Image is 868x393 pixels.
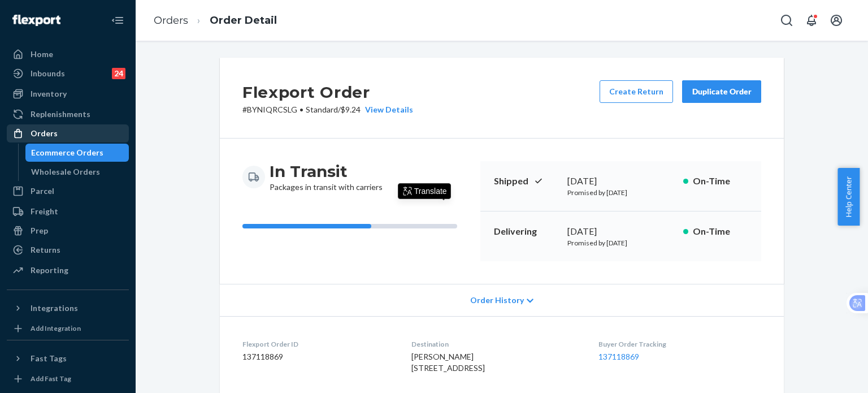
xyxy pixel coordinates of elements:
[693,225,748,238] p: On-Time
[7,202,129,221] a: Freight
[7,261,129,279] a: Reporting
[242,80,413,104] h2: Flexport Order
[494,225,558,238] p: Delivering
[567,225,674,238] div: [DATE]
[306,105,338,114] span: Standard
[270,161,383,193] div: Packages in transit with carriers
[31,244,60,256] div: Returns
[31,49,53,60] div: Home
[31,303,78,314] div: Integrations
[598,352,639,361] a: 137118869
[361,104,413,115] button: View Details
[31,225,48,236] div: Prep
[31,147,103,158] div: Ecommerce Orders
[7,124,129,142] a: Orders
[470,295,524,306] span: Order History
[7,85,129,103] a: Inventory
[31,206,58,217] div: Freight
[567,238,674,248] p: Promised by [DATE]
[775,9,798,32] button: Open Search Box
[692,86,752,97] div: Duplicate Order
[7,241,129,259] a: Returns
[25,144,129,162] a: Ecommerce Orders
[825,9,848,32] button: Open account menu
[31,166,100,178] div: Wholesale Orders
[270,161,383,182] h3: In Transit
[31,128,58,139] div: Orders
[800,9,823,32] button: Open notifications
[31,353,67,364] div: Fast Tags
[600,80,673,103] button: Create Return
[31,265,68,276] div: Reporting
[25,163,129,181] a: Wholesale Orders
[682,80,761,103] button: Duplicate Order
[7,182,129,200] a: Parcel
[7,64,129,83] a: Inbounds24
[693,175,748,188] p: On-Time
[567,175,674,188] div: [DATE]
[242,339,393,349] dt: Flexport Order ID
[7,45,129,63] a: Home
[7,349,129,368] button: Fast Tags
[7,299,129,317] button: Integrations
[411,352,485,373] span: [PERSON_NAME] [STREET_ADDRESS]
[242,351,393,362] dd: 137118869
[300,105,303,114] span: •
[106,9,129,32] button: Close Navigation
[411,339,580,349] dt: Destination
[7,372,129,386] a: Add Fast Tag
[31,88,67,100] div: Inventory
[7,322,129,335] a: Add Integration
[31,323,81,333] div: Add Integration
[31,68,65,79] div: Inbounds
[145,4,286,37] ol: breadcrumbs
[31,109,90,120] div: Replenishments
[154,14,188,27] a: Orders
[7,222,129,240] a: Prep
[567,188,674,197] p: Promised by [DATE]
[112,68,125,79] div: 24
[31,374,71,383] div: Add Fast Tag
[210,14,277,27] a: Order Detail
[494,175,558,188] p: Shipped
[837,168,860,226] button: Help Center
[7,105,129,123] a: Replenishments
[31,185,54,197] div: Parcel
[242,104,413,115] p: # BYNIQRCSLG / $9.24
[12,15,60,26] img: Flexport logo
[598,339,761,349] dt: Buyer Order Tracking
